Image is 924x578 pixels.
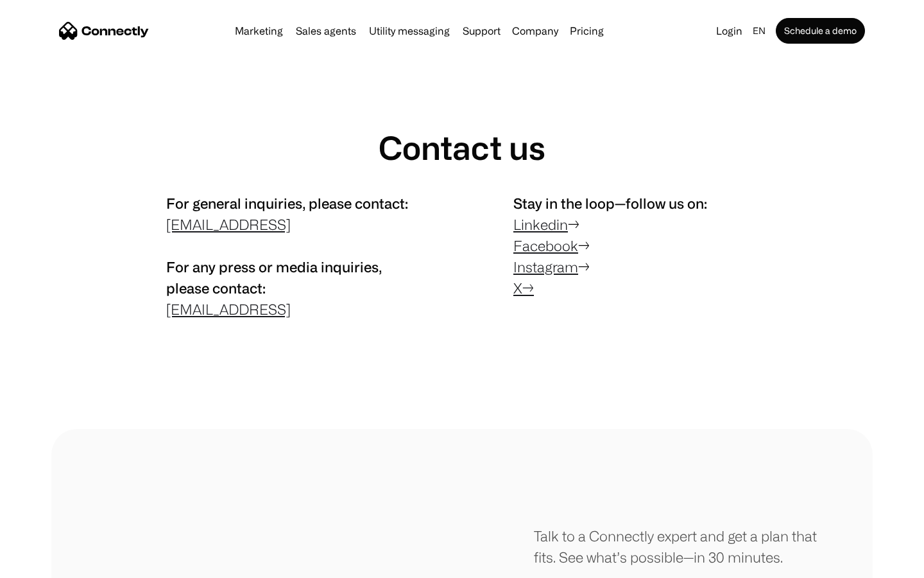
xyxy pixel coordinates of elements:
p: → → → [513,193,758,299]
a: Pricing [565,26,609,36]
h1: Contact us [379,128,545,167]
a: Support [458,26,506,36]
a: [EMAIL_ADDRESS] [166,301,291,317]
div: Company [508,22,562,40]
aside: Language selected: English [13,554,77,574]
span: For general inquiries, please contact: [166,195,408,211]
span: For any press or media inquiries, please contact: [166,259,382,296]
ul: Language list [26,556,77,574]
div: en [753,22,766,40]
div: Company [512,22,558,40]
div: en [748,22,773,40]
div: Talk to a Connectly expert and get a plan that fits. See what’s possible—in 30 minutes. [534,525,821,568]
a: X [513,280,522,296]
a: Utility messaging [364,26,455,36]
a: → [522,280,534,296]
a: home [59,21,149,40]
span: Stay in the loop—follow us on: [513,195,707,211]
a: [EMAIL_ADDRESS] [166,216,291,232]
a: Marketing [230,26,288,36]
a: Linkedin [513,216,568,232]
a: Sales agents [291,26,361,36]
a: Schedule a demo [776,18,865,44]
a: Instagram [513,259,578,275]
a: Login [711,22,748,40]
a: Facebook [513,238,578,254]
